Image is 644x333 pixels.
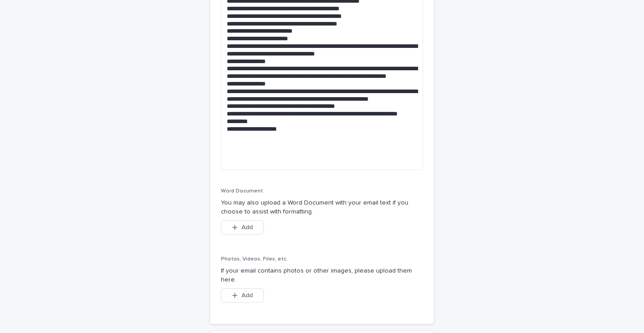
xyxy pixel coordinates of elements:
[221,288,264,303] button: Add
[221,266,423,285] p: If your email contains photos or other images, please upload them here.
[221,188,263,194] span: Word Document
[221,256,288,262] span: Photos, Videos, Files, etc.
[241,292,253,299] span: Add
[241,224,253,231] span: Add
[221,220,264,235] button: Add
[221,198,423,217] p: You may also upload a Word Document with your email text if you choose to assist with formatting.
